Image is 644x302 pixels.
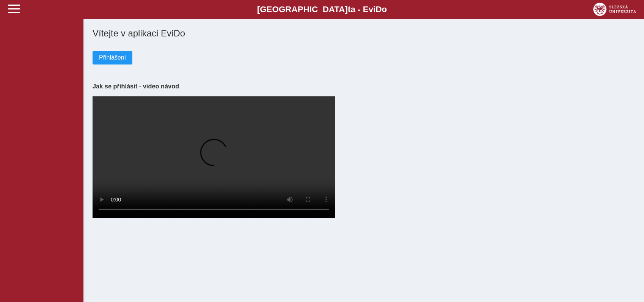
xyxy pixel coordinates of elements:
h1: Vítejte v aplikaci EviDo [93,28,635,39]
b: [GEOGRAPHIC_DATA] a - Evi [23,5,621,14]
span: Přihlášení [99,54,126,61]
span: o [382,5,387,14]
button: Přihlášení [93,51,132,64]
span: D [375,5,382,14]
span: t [348,5,350,14]
h3: Jak se přihlásit - video návod [93,83,635,90]
video: Your browser does not support the video tag. [93,96,335,218]
img: logo_web_su.png [593,3,636,16]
